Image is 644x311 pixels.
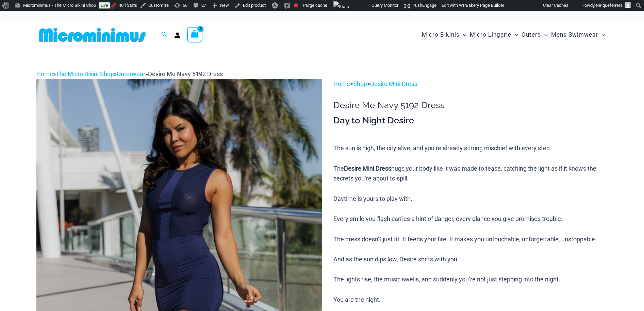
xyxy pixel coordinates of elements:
nav: Site Navigation [419,23,608,46]
span: Mens Swimwear [551,26,598,44]
a: Live [99,2,110,8]
span: Outers [522,26,541,44]
span: Desire Me Navy 5192 Dress [148,70,223,77]
div: Focus keyphrase not set [294,3,298,7]
a: Micro BikinisMenu ToggleMenu Toggle [420,24,468,45]
a: View Shopping Cart, 5 items [187,27,203,42]
a: Account icon link [174,32,180,38]
span: Menu Toggle [460,26,466,44]
p: > > [333,79,608,89]
a: Home [333,80,350,87]
a: Search icon link [161,31,167,39]
span: » » » [36,70,223,77]
a: Home [36,70,53,77]
a: The Micro Bikini Shop [56,70,114,77]
span: Menu Toggle [541,26,548,44]
span: enriqueferrera [595,3,623,8]
h1: Desire Me Navy 5192 Dress [333,100,608,110]
a: Micro LingerieMenu ToggleMenu Toggle [468,24,520,45]
a: Outerwear [117,70,145,77]
img: Views over 48 hours. Click for more Jetpack Stats. [333,1,349,12]
a: OutersMenu ToggleMenu Toggle [520,24,549,45]
img: MM SHOP LOGO FLAT [36,27,148,42]
span: Micro Lingerie [470,26,511,44]
a: Shop [353,80,367,87]
a: Desire Mini Dress [370,80,417,87]
span: Menu Toggle [598,26,605,44]
span: Menu Toggle [511,26,518,44]
a: Mens SwimwearMenu ToggleMenu Toggle [549,24,607,45]
h3: Day to Night Desire [333,115,608,126]
span: Micro Bikinis [422,26,460,44]
b: Desire Mini Dress [344,165,391,172]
